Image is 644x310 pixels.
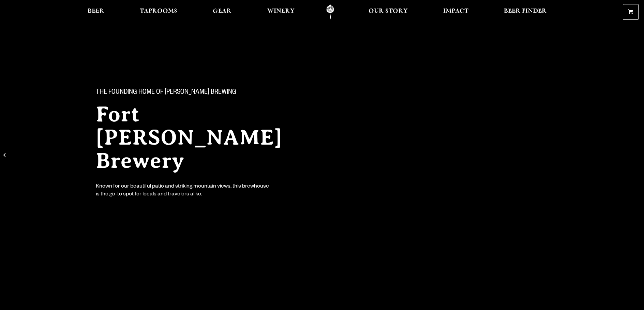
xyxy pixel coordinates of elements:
span: Taprooms [140,9,177,14]
div: Known for our beautiful patio and striking mountain views, this brewhouse is the go-to spot for l... [96,183,270,199]
span: Our Story [369,9,408,14]
a: Beer Finder [499,4,551,20]
span: Beer [88,9,104,14]
span: The Founding Home of [PERSON_NAME] Brewing [96,88,236,97]
a: Winery [263,4,299,20]
a: Taprooms [135,4,182,20]
a: Our Story [364,4,412,20]
h2: Fort [PERSON_NAME] Brewery [96,103,309,172]
span: Beer Finder [504,9,547,14]
a: Gear [208,4,236,20]
a: Impact [439,4,473,20]
a: Odell Home [317,4,343,20]
span: Impact [443,9,468,14]
span: Gear [213,9,231,14]
a: Beer [83,4,109,20]
span: Winery [267,9,295,14]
